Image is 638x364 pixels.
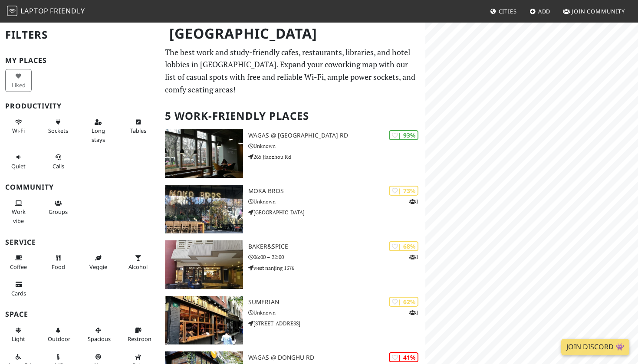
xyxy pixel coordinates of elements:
[389,352,418,362] div: | 41%
[49,208,68,216] span: Group tables
[538,7,551,15] span: Add
[45,115,72,138] button: Sockets
[5,115,32,138] button: Wi-Fi
[389,241,418,251] div: | 68%
[48,127,68,134] span: Power sockets
[248,298,425,306] h3: SUMERIAN
[5,196,32,228] button: Work vibe
[160,129,426,178] a: Wagas @ Jiaozhou Rd | 93% Wagas @ [GEOGRAPHIC_DATA] Rd Unknown 265 Jiaozhou Rd
[389,297,418,307] div: | 62%
[125,251,151,274] button: Alcohol
[248,308,425,317] p: Unknown
[5,22,155,48] h2: Filters
[499,7,517,15] span: Cities
[85,251,112,274] button: Veggie
[88,335,111,343] span: Spacious
[50,6,85,16] span: Friendly
[45,150,72,173] button: Calls
[248,208,425,216] p: [GEOGRAPHIC_DATA]
[165,240,243,289] img: BAKER&SPICE
[45,251,72,274] button: Food
[248,142,425,150] p: Unknown
[5,56,155,65] h3: My Places
[248,197,425,206] p: Unknown
[5,310,155,318] h3: Space
[248,319,425,328] p: [STREET_ADDRESS]
[130,127,146,134] span: Work-friendly tables
[165,46,421,96] p: The best work and study-friendly cafes, restaurants, libraries, and hotel lobbies in [GEOGRAPHIC_...
[5,183,155,191] h3: Community
[248,264,425,272] p: west nanjing 1376
[85,323,112,346] button: Spacious
[165,129,243,178] img: Wagas @ Jiaozhou Rd
[165,185,243,233] img: Moka Bros
[165,296,243,344] img: SUMERIAN
[248,354,425,361] h3: Wagas @ Donghu Rd
[409,308,418,317] p: 1
[48,335,70,343] span: Outdoor area
[12,127,25,134] span: Stable Wi-Fi
[11,162,26,170] span: Quiet
[409,197,418,206] p: 1
[162,22,424,46] h1: [GEOGRAPHIC_DATA]
[53,162,64,170] span: Video/audio calls
[52,263,65,271] span: Food
[12,208,26,224] span: People working
[92,127,105,143] span: Long stays
[5,102,155,110] h3: Productivity
[128,335,153,343] span: Restroom
[248,132,425,139] h3: Wagas @ [GEOGRAPHIC_DATA] Rd
[572,7,625,15] span: Join Community
[248,187,425,195] h3: Moka Bros
[559,3,628,19] a: Join Community
[389,130,418,140] div: | 93%
[561,339,629,355] a: Join Discord 👾
[160,185,426,233] a: Moka Bros | 73% 1 Moka Bros Unknown [GEOGRAPHIC_DATA]
[526,3,554,19] a: Add
[10,263,27,271] span: Coffee
[5,251,32,274] button: Coffee
[12,335,25,343] span: Natural light
[89,263,107,271] span: Veggie
[487,3,520,19] a: Cities
[248,243,425,250] h3: BAKER&SPICE
[7,6,17,16] img: LaptopFriendly
[165,103,421,129] h2: 5 Work-Friendly Places
[85,115,112,147] button: Long stays
[11,289,26,297] span: Credit cards
[5,150,32,173] button: Quiet
[125,115,151,138] button: Tables
[389,186,418,196] div: | 73%
[248,153,425,161] p: 265 Jiaozhou Rd
[5,323,32,346] button: Light
[20,6,49,16] span: Laptop
[125,323,151,346] button: Restroom
[5,238,155,246] h3: Service
[45,196,72,219] button: Groups
[7,4,85,19] a: LaptopFriendly LaptopFriendly
[5,277,32,300] button: Cards
[248,253,425,261] p: 06:00 – 22:00
[160,240,426,289] a: BAKER&SPICE | 68% 1 BAKER&SPICE 06:00 – 22:00 west nanjing 1376
[409,253,418,261] p: 1
[160,296,426,344] a: SUMERIAN | 62% 1 SUMERIAN Unknown [STREET_ADDRESS]
[128,263,148,271] span: Alcohol
[45,323,72,346] button: Outdoor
